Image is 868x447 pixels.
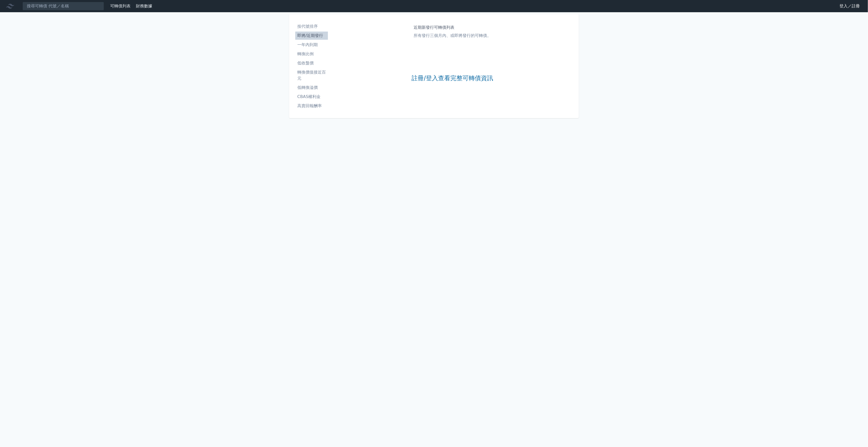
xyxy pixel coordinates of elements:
li: 即將/近期發行 [295,33,328,39]
a: 即將/近期發行 [295,32,328,40]
li: 低收盤價 [295,60,328,66]
a: 登入／註冊 [835,2,864,10]
a: 轉換比例 [295,50,328,58]
a: 一年內到期 [295,41,328,49]
li: 轉換比例 [295,51,328,57]
li: 一年內到期 [295,42,328,48]
li: 按代號排序 [295,23,328,30]
h1: 近期新發行可轉債列表 [414,24,491,31]
a: 財務數據 [136,4,152,8]
li: 低轉換溢價 [295,85,328,91]
p: 所有發行三個月內、或即將發行的可轉債。 [414,33,491,39]
li: 高賣回報酬率 [295,103,328,109]
li: CBAS權利金 [295,94,328,100]
a: 可轉債列表 [110,4,131,8]
a: 高賣回報酬率 [295,102,328,110]
a: 按代號排序 [295,22,328,31]
a: 註冊/登入查看完整可轉債資訊 [412,74,493,82]
a: 低收盤價 [295,59,328,67]
li: 轉換價值接近百元 [295,69,328,81]
a: 轉換價值接近百元 [295,68,328,82]
a: CBAS權利金 [295,93,328,101]
input: 搜尋可轉債 代號／名稱 [22,2,104,10]
a: 低轉換溢價 [295,83,328,92]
